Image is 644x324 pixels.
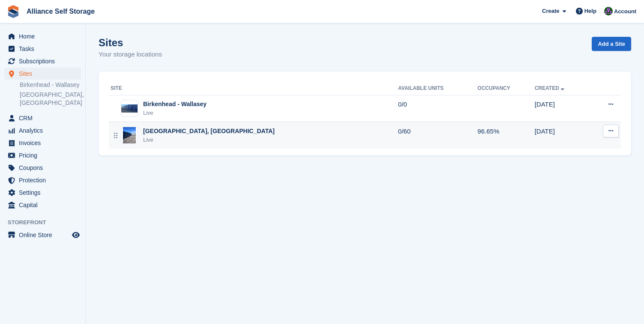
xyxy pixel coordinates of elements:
span: Create [542,7,559,15]
span: Analytics [19,125,70,137]
a: Alliance Self Storage [23,4,98,18]
a: Preview store [71,230,81,240]
span: Invoices [19,137,70,149]
span: Storefront [8,218,85,227]
span: Help [584,7,596,15]
a: menu [4,112,81,124]
td: 0/0 [398,95,477,122]
a: menu [4,199,81,211]
a: menu [4,30,81,42]
a: menu [4,125,81,137]
span: Tasks [19,43,70,55]
img: Image of Birkenhead - Wallasey site [121,104,138,113]
span: Settings [19,187,70,199]
td: [DATE] [535,95,590,122]
div: Birkenhead - Wallasey [143,100,207,109]
a: menu [4,187,81,199]
div: Live [143,109,207,117]
a: menu [4,229,81,241]
a: Created [535,85,566,91]
span: Account [614,7,636,16]
th: Site [109,82,398,95]
th: Available Units [398,82,477,95]
img: stora-icon-8386f47178a22dfd0bd8f6a31ec36ba5ce8667c1dd55bd0f319d3a0aa187defe.svg [7,5,20,18]
th: Occupancy [477,82,534,95]
a: menu [4,68,81,80]
span: Coupons [19,162,70,174]
a: Birkenhead - Wallasey [20,81,81,89]
td: [DATE] [535,122,590,149]
div: [GEOGRAPHIC_DATA], [GEOGRAPHIC_DATA] [143,127,275,136]
span: Home [19,30,70,42]
img: Image of Tarren Way South, Moreton, Wirral site [123,127,136,144]
span: Capital [19,199,70,211]
a: menu [4,162,81,174]
a: menu [4,55,81,67]
span: CRM [19,112,70,124]
span: Pricing [19,149,70,161]
h1: Sites [99,37,162,48]
span: Online Store [19,229,70,241]
a: menu [4,149,81,161]
a: Add a Site [592,37,631,51]
div: Live [143,136,275,144]
span: Sites [19,68,70,80]
a: menu [4,137,81,149]
span: Subscriptions [19,55,70,67]
p: Your storage locations [99,50,162,59]
a: [GEOGRAPHIC_DATA], [GEOGRAPHIC_DATA] [20,91,81,107]
span: Protection [19,174,70,186]
a: menu [4,174,81,186]
td: 0/60 [398,122,477,149]
img: Romilly Norton [604,7,613,15]
td: 96.65% [477,122,534,149]
a: menu [4,43,81,55]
